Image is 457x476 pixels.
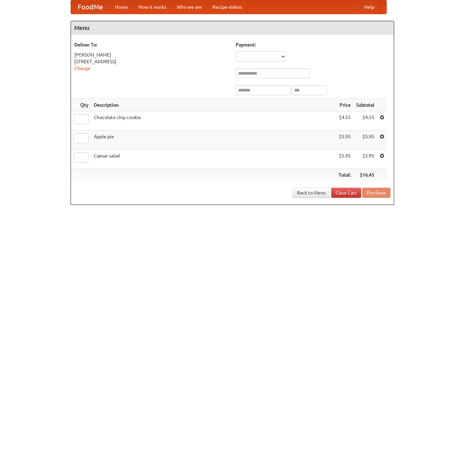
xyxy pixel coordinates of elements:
[353,169,377,181] th: $16.45
[91,111,336,131] td: Chocolate chip cookie
[331,188,361,198] a: Clear Cart
[353,150,377,169] td: $5.95
[336,99,353,111] th: Price
[362,188,390,198] button: Purchase
[336,131,353,150] td: $5.95
[74,66,90,71] a: Change
[336,150,353,169] td: $5.95
[74,41,229,48] h5: Deliver To:
[353,99,377,111] th: Subtotal
[74,51,229,58] div: [PERSON_NAME]
[236,41,390,48] h5: Payment:
[353,111,377,131] td: $4.55
[133,0,172,14] a: How it works
[207,0,247,14] a: Recipe videos
[172,0,207,14] a: Who we are
[336,169,353,181] th: Total:
[71,21,394,35] h4: Menu
[71,0,110,14] a: FoodMe
[359,0,380,14] a: Help
[74,58,229,65] div: [STREET_ADDRESS]
[91,131,336,150] td: Apple pie
[353,131,377,150] td: $5.95
[293,188,330,198] a: Back to Menu
[110,0,133,14] a: Home
[91,150,336,169] td: Caesar salad
[91,99,336,111] th: Description
[336,111,353,131] td: $4.55
[71,99,91,111] th: Qty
